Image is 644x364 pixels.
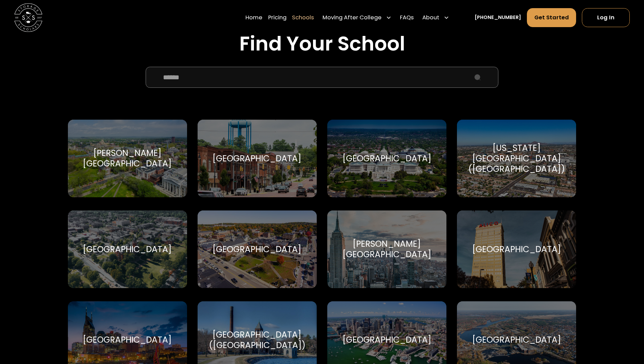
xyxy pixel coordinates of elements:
a: Go to selected school [457,210,576,288]
a: [PHONE_NUMBER] [475,14,521,21]
a: Go to selected school [198,210,317,288]
a: Go to selected school [457,120,576,197]
a: Schools [292,8,314,27]
div: [GEOGRAPHIC_DATA] [472,244,561,255]
a: Pricing [268,8,287,27]
a: Go to selected school [68,210,187,288]
div: About [420,8,452,27]
a: Go to selected school [198,120,317,197]
div: [GEOGRAPHIC_DATA] [83,335,172,345]
a: Go to selected school [68,120,187,197]
a: Go to selected school [327,120,446,197]
div: Moving After College [320,8,394,27]
div: [GEOGRAPHIC_DATA] [343,335,431,345]
h2: Find Your School [68,32,576,56]
div: About [422,14,439,22]
div: [GEOGRAPHIC_DATA] [213,153,301,164]
div: Moving After College [323,14,382,22]
div: [GEOGRAPHIC_DATA] [343,153,431,164]
div: [GEOGRAPHIC_DATA] [472,335,561,345]
div: [GEOGRAPHIC_DATA] [213,244,301,255]
div: [GEOGRAPHIC_DATA] ([GEOGRAPHIC_DATA]) [206,329,308,350]
div: [PERSON_NAME][GEOGRAPHIC_DATA] [76,148,179,169]
a: Home [245,8,262,27]
a: Get Started [527,8,576,27]
div: [GEOGRAPHIC_DATA] [83,244,172,255]
a: Go to selected school [327,210,446,288]
div: [PERSON_NAME][GEOGRAPHIC_DATA] [336,239,438,260]
div: [US_STATE][GEOGRAPHIC_DATA] ([GEOGRAPHIC_DATA]) [465,143,568,175]
img: Storage Scholars main logo [14,3,42,32]
a: Log In [582,8,630,27]
a: FAQs [400,8,414,27]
